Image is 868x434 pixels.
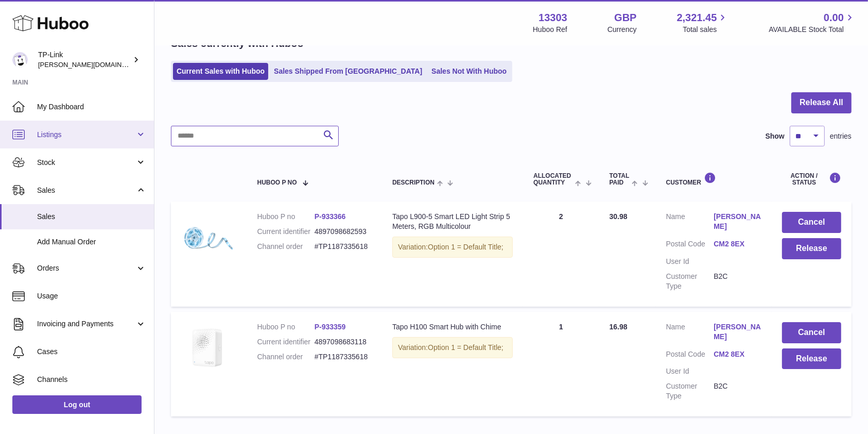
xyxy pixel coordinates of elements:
[714,272,761,291] dd: B2C
[315,242,372,252] dd: #TP1187335618
[37,212,146,222] span: Sales
[666,366,714,376] dt: User Id
[181,322,233,374] img: Overview_01_large_20220720031630y.jpg
[428,63,510,80] a: Sales Not With Huboo
[37,102,146,112] span: My Dashboard
[523,202,599,306] td: 2
[714,381,761,401] dd: B2C
[270,63,426,80] a: Sales Shipped From [GEOGRAPHIC_DATA]
[257,242,315,252] dt: Channel order
[315,352,372,362] dd: #TP1187335618
[181,212,233,263] img: Setupimages_01.jpg
[666,239,714,252] dt: Postal Code
[315,227,372,237] dd: 4897098682593
[428,243,504,251] span: Option 1 = Default Title;
[782,238,841,259] button: Release
[392,322,513,332] div: Tapo H100 Smart Hub with Chime
[12,52,28,68] img: susie.li@tp-link.com
[38,50,131,70] div: TP-Link
[607,25,637,35] div: Currency
[666,349,714,362] dt: Postal Code
[714,322,761,342] a: [PERSON_NAME]
[315,337,372,347] dd: 4897098683118
[37,291,146,301] span: Usage
[257,212,315,222] dt: Huboo P no
[315,212,346,221] a: P-933366
[769,25,856,35] span: AVAILABLE Stock Total
[824,11,844,25] span: 0.00
[428,343,504,352] span: Option 1 = Default Title;
[37,158,135,168] span: Stock
[666,172,761,186] div: Customer
[173,63,268,80] a: Current Sales with Huboo
[392,179,435,186] span: Description
[714,212,761,231] a: [PERSON_NAME]
[257,227,315,237] dt: Current identifier
[769,11,856,35] a: 0.00 AVAILABLE Stock Total
[37,375,146,385] span: Channels
[37,263,135,273] span: Orders
[38,60,260,69] span: [PERSON_NAME][DOMAIN_NAME][EMAIL_ADDRESS][DOMAIN_NAME]
[37,319,135,329] span: Invoicing and Payments
[257,179,297,186] span: Huboo P no
[610,173,630,186] span: Total paid
[782,322,841,343] button: Cancel
[782,212,841,233] button: Cancel
[257,337,315,347] dt: Current identifier
[315,323,346,331] a: P-933359
[610,212,628,221] span: 30.98
[614,11,636,25] strong: GBP
[37,186,135,195] span: Sales
[714,349,761,359] a: CM2 8EX
[666,381,714,401] dt: Customer Type
[523,312,599,416] td: 1
[666,212,714,234] dt: Name
[37,347,146,357] span: Cases
[610,323,628,331] span: 16.98
[666,272,714,291] dt: Customer Type
[257,352,315,362] dt: Channel order
[539,11,567,25] strong: 13303
[392,337,513,358] div: Variation:
[37,130,135,140] span: Listings
[830,131,852,141] span: entries
[782,348,841,370] button: Release
[392,237,513,258] div: Variation:
[782,172,841,186] div: Action / Status
[714,239,761,249] a: CM2 8EX
[392,212,513,231] div: Tapo L900-5 Smart LED Light Strip 5 Meters, RGB Multicolour
[666,257,714,266] dt: User Id
[683,25,728,35] span: Total sales
[37,237,146,247] span: Add Manual Order
[791,92,852,113] button: Release All
[677,11,717,25] span: 2,321.45
[677,11,729,35] a: 2,321.45 Total sales
[666,322,714,344] dt: Name
[766,131,785,141] label: Show
[533,173,572,186] span: ALLOCATED Quantity
[533,25,567,35] div: Huboo Ref
[12,395,142,414] a: Log out
[257,322,315,332] dt: Huboo P no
